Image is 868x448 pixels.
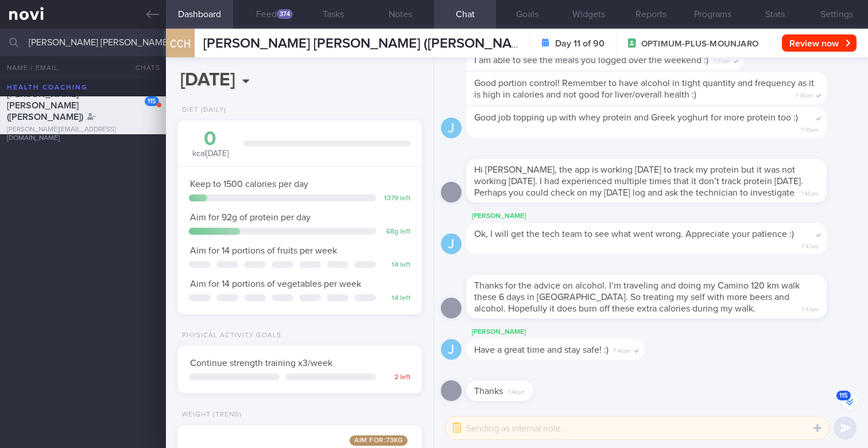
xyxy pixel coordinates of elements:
[277,9,293,19] div: 374
[7,89,83,122] span: [PERSON_NAME] [PERSON_NAME] ([PERSON_NAME])
[203,37,538,50] span: [PERSON_NAME] [PERSON_NAME] ([PERSON_NAME])
[190,279,361,289] span: Aim for 14 portions of vegetables per week
[474,387,503,396] span: Thanks
[382,228,410,236] div: 68 g left
[801,123,819,134] span: 7:39am
[801,303,819,314] span: 7:47am
[507,385,525,396] span: 7:48am
[613,344,631,355] span: 7:48am
[163,22,197,66] div: CCH
[177,106,226,115] div: Diet (Daily)
[474,229,794,239] span: Ok, I will get the tech team to see what went wrong. Appreciate your patience :)
[382,294,410,303] div: 14 left
[641,38,758,50] span: OPTIMUM-PLUS-MOUNJARO
[441,233,462,255] div: J
[474,345,609,354] span: Have a great time and stay safe! :)
[350,435,408,446] span: Aim for: 73 kg
[189,129,232,159] div: kcal [DATE]
[189,129,232,149] div: 0
[466,325,679,339] div: [PERSON_NAME]
[190,246,337,255] span: Aim for 14 portions of fruits per week
[441,118,462,139] div: J
[795,89,813,100] span: 7:38am
[801,187,819,198] span: 7:45am
[474,165,803,197] span: Hi [PERSON_NAME], the app is working [DATE] to track my protein but it was not working [DATE]. I ...
[190,180,308,189] span: Keep to 1500 calories per day
[382,194,410,203] div: 1379 left
[555,38,604,49] strong: Day 11 of 90
[836,391,851,400] span: 115
[713,54,730,65] span: 7:37am
[190,213,311,222] span: Aim for 92g of protein per day
[145,96,159,106] div: 115
[177,411,242,419] div: Weight (Trend)
[782,34,857,52] button: Review now
[466,209,861,223] div: [PERSON_NAME]
[474,281,800,313] span: Thanks for the advice on alcohol. I’m traveling and doing my Camino 120 km walk these 6 days in [...
[474,79,814,99] span: Good portion control! Remember to have alcohol in tight quantity and frequency as it is high in c...
[120,56,166,79] button: Chats
[382,373,410,382] div: 2 left
[7,126,159,143] div: [PERSON_NAME][EMAIL_ADDRESS][DOMAIN_NAME]
[474,113,798,122] span: Good job topping up with whey protein and Greek yoghurt for more protein too :)
[177,332,281,340] div: Physical Activity Goals
[190,359,332,368] span: Continue strength training x3/week
[841,393,858,410] button: 115
[441,339,462,360] div: J
[801,240,819,251] span: 7:47am
[474,56,708,65] span: I am able to see the meals you logged over the weekend :)
[382,261,410,270] div: 14 left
